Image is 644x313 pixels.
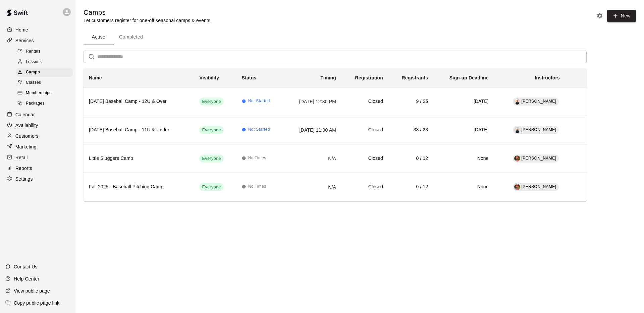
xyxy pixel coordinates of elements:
[26,79,41,86] span: Classes
[5,131,70,141] a: Customers
[5,25,70,35] a: Home
[439,183,488,191] h6: None
[114,29,148,45] button: Completed
[284,144,341,173] td: N/A
[14,263,38,270] p: Contact Us
[449,75,489,80] b: Sign-up Deadline
[89,98,189,105] h6: [DATE] Baseball Camp - 12U & Over
[5,142,70,152] a: Marketing
[595,11,605,21] button: Camp settings
[15,37,34,44] p: Services
[514,127,520,133] img: Dom Denicola
[522,127,556,132] span: [PERSON_NAME]
[5,163,70,173] a: Reports
[199,155,223,162] span: Everyone
[26,69,40,76] span: Camps
[84,8,212,17] h5: Camps
[14,300,59,306] p: Copy public page link
[16,99,73,108] div: Packages
[284,173,341,201] td: N/A
[5,120,70,130] a: Availability
[5,174,70,184] a: Settings
[394,155,428,162] h6: 0 / 12
[26,59,42,65] span: Lessons
[26,48,41,55] span: Rentals
[439,155,488,162] h6: None
[14,275,39,282] p: Help Center
[84,68,587,201] table: simple table
[355,75,383,80] b: Registration
[248,126,270,133] span: Not Started
[16,47,73,56] div: Rentals
[5,36,70,46] a: Services
[514,99,520,105] div: Dom Denicola
[16,88,75,99] a: Memberships
[514,155,520,162] div: Bryan Farrington
[439,126,488,134] h6: [DATE]
[5,110,70,120] a: Calendar
[347,98,383,105] h6: Closed
[347,126,383,134] h6: Closed
[439,98,488,105] h6: [DATE]
[394,98,428,105] h6: 9 / 25
[199,98,223,106] div: This service is visible to all of your customers
[199,183,223,191] div: This service is visible to all of your customers
[16,78,75,88] a: Classes
[26,100,45,107] span: Packages
[16,57,73,67] div: Lessons
[26,90,51,97] span: Memberships
[84,29,114,45] button: Active
[394,183,428,191] h6: 0 / 12
[199,127,223,133] span: Everyone
[16,46,75,57] a: Rentals
[347,155,383,162] h6: Closed
[89,155,189,162] h6: Little Sluggers Camp
[199,75,219,80] b: Visibility
[535,75,560,80] b: Instructors
[16,88,73,98] div: Memberships
[15,122,38,129] p: Availability
[347,183,383,191] h6: Closed
[320,75,336,80] b: Timing
[248,98,270,105] span: Not Started
[16,68,73,77] div: Camps
[15,154,28,161] p: Retail
[284,87,341,116] td: [DATE] 12:30 PM
[16,57,75,67] a: Lessons
[394,126,428,134] h6: 33 / 33
[15,143,37,150] p: Marketing
[15,133,39,139] p: Customers
[199,184,223,190] span: Everyone
[248,155,266,162] span: No Times
[199,99,223,105] span: Everyone
[514,184,520,190] img: Bryan Farrington
[402,75,428,80] b: Registrants
[15,26,28,33] p: Home
[522,99,556,104] span: [PERSON_NAME]
[248,183,266,190] span: No Times
[15,176,33,182] p: Settings
[5,152,70,163] a: Retail
[15,111,35,118] p: Calendar
[15,165,32,172] p: Reports
[242,75,257,80] b: Status
[84,17,212,24] p: Let customers register for one-off seasonal camps & events.
[199,126,223,134] div: This service is visible to all of your customers
[89,75,102,80] b: Name
[607,10,636,22] button: New
[16,78,73,87] div: Classes
[522,184,556,189] span: [PERSON_NAME]
[89,183,189,191] h6: Fall 2025 - Baseball Pitching Camp
[16,67,75,78] a: Camps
